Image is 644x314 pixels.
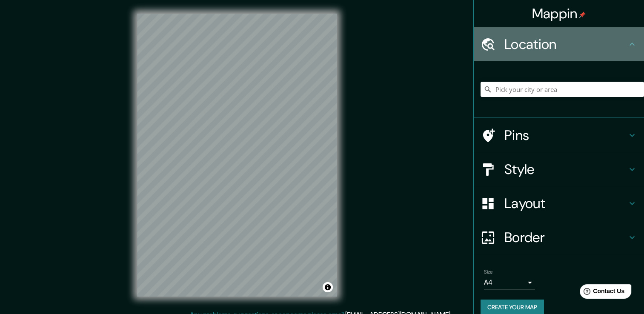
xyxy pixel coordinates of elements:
input: Pick your city or area [481,82,644,97]
h4: Border [504,229,627,246]
h4: Pins [504,127,627,144]
button: Toggle attribution [323,282,333,292]
div: Border [474,220,644,254]
div: Style [474,152,644,186]
iframe: Help widget launcher [568,281,635,305]
h4: Layout [504,195,627,212]
label: Size [484,268,493,276]
h4: Location [504,36,627,53]
canvas: Map [137,14,337,297]
div: Pins [474,118,644,152]
h4: Style [504,161,627,178]
div: Location [474,27,644,61]
div: A4 [484,276,535,289]
div: Layout [474,186,644,220]
h4: Mappin [532,5,586,22]
img: pin-icon.png [579,11,586,18]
